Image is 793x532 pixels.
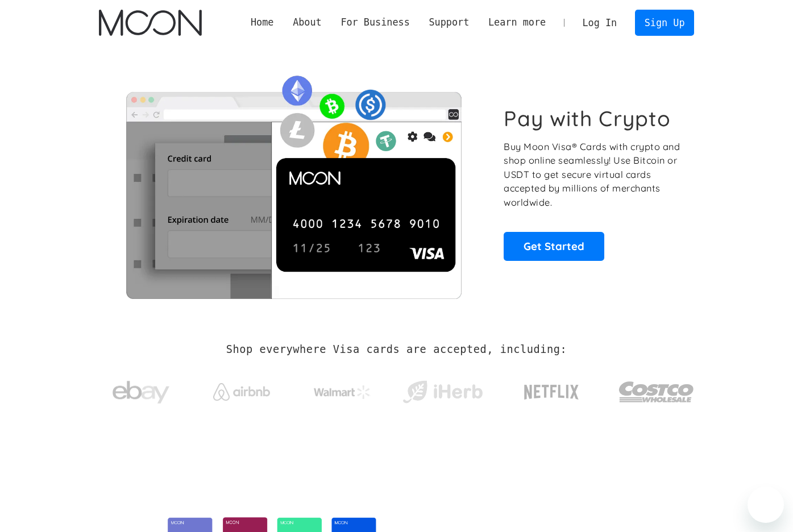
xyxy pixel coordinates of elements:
a: Netflix [501,367,603,412]
h1: Pay with Crypto [504,106,671,131]
a: Home [241,15,283,30]
img: Costco [618,371,695,413]
div: Learn more [479,15,555,30]
a: Costco [618,359,695,419]
a: Get Started [504,232,604,260]
div: Learn more [488,15,546,30]
a: Walmart [300,374,384,405]
img: Moon Cards let you spend your crypto anywhere Visa is accepted. [99,68,488,298]
div: Support [429,15,469,30]
img: Moon Logo [99,10,202,36]
img: Netflix [523,378,580,406]
a: Airbnb [199,372,284,406]
a: ebay [99,363,184,416]
div: About [293,15,322,30]
div: Support [420,15,479,30]
div: For Business [331,15,420,30]
a: iHerb [400,366,485,413]
h2: Shop everywhere Visa cards are accepted, including: [226,343,567,356]
iframe: Button to launch messaging window [748,487,784,523]
img: Airbnb [213,383,270,401]
a: Log In [573,10,626,35]
a: Sign Up [635,10,694,35]
img: ebay [113,375,169,410]
p: Buy Moon Visa® Cards with crypto and shop online seamlessly! Use Bitcoin or USDT to get secure vi... [504,140,682,210]
a: home [99,10,202,36]
img: iHerb [400,377,485,407]
div: For Business [341,15,409,30]
div: About [283,15,331,30]
img: Walmart [314,385,371,399]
